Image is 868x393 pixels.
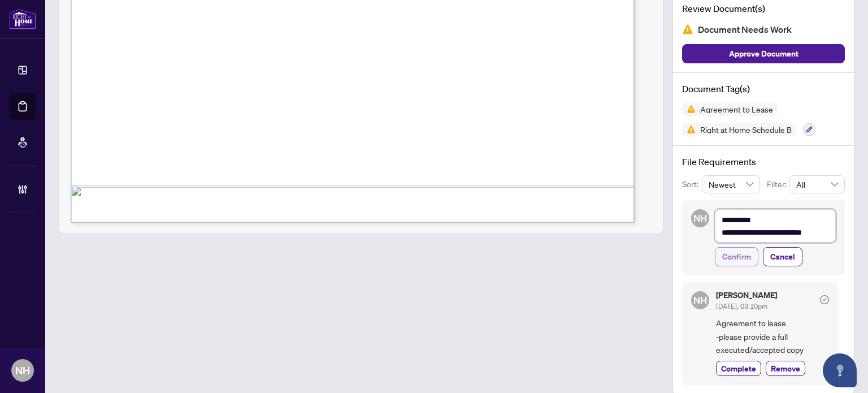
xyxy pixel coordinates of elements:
[796,176,838,193] span: All
[682,2,845,15] h4: Review Document(s)
[767,178,789,191] p: Filter:
[722,248,751,266] span: Confirm
[823,353,857,387] button: Open asap
[682,123,696,136] img: Status Icon
[716,291,777,299] h5: [PERSON_NAME]
[682,102,696,116] img: Status Icon
[709,176,754,193] span: Newest
[696,126,796,133] span: Right at Home Schedule B
[763,247,802,266] button: Cancel
[682,155,845,169] h4: File Requirements
[682,82,845,96] h4: Document Tag(s)
[729,45,798,63] span: Approve Document
[693,211,707,226] span: NH
[716,361,761,376] button: Complete
[682,24,693,35] img: Document Status
[682,178,702,191] p: Sort:
[682,44,845,63] button: Approve Document
[698,22,792,37] span: Document Needs Work
[820,295,829,304] span: check-circle
[693,293,707,308] span: NH
[771,362,800,374] span: Remove
[9,8,36,29] img: logo
[766,361,805,376] button: Remove
[15,362,30,378] span: NH
[721,362,756,374] span: Complete
[716,302,767,310] span: [DATE], 03:10pm
[716,317,829,356] span: Agreement to lease -please provide a full executed/accepted copy
[770,248,795,266] span: Cancel
[696,105,778,113] span: Agreement to Lease
[715,247,758,266] button: Confirm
